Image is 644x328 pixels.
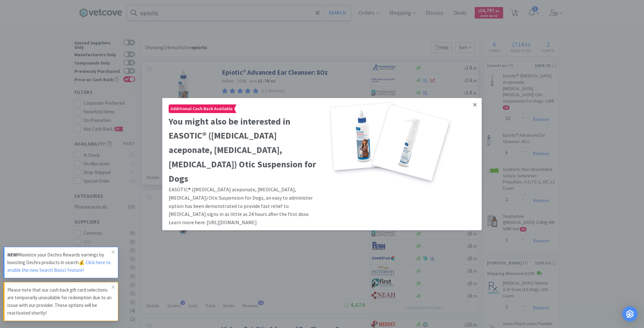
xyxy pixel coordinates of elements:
p: Maximize your Dechra Rewards earnings by boosting Dechra products in search💰. [7,251,111,274]
h2: You might also be interested in EASOTIC® ([MEDICAL_DATA] aceponate, [MEDICAL_DATA], [MEDICAL_DATA... [169,114,319,186]
p: Please note that our cash back gift card selections are temporarily unavailable for redemption du... [7,286,111,317]
p: EASOTIC® ([MEDICAL_DATA] aceponate, [MEDICAL_DATA], [MEDICAL_DATA]) Otic Suspension for Dogs, an ... [169,186,319,226]
div: Open Intercom Messenger [622,306,638,322]
span: Additional Cash Back Available [169,104,234,112]
strong: NEW! [7,252,18,258]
